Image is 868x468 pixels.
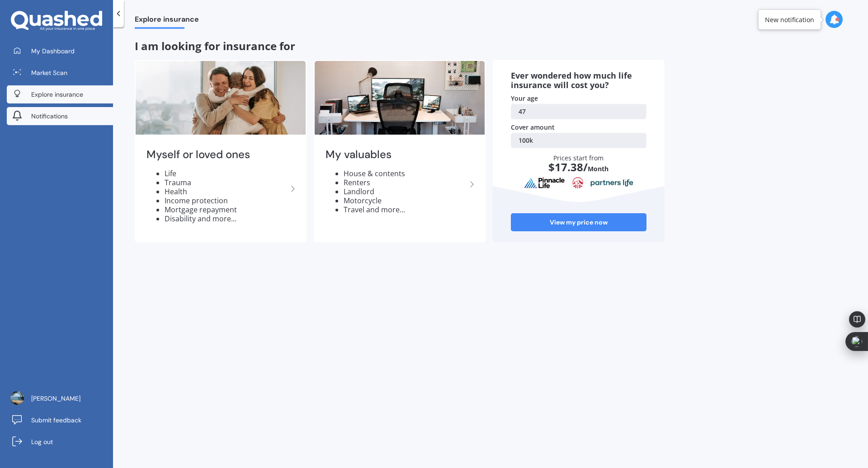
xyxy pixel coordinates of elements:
li: Life [165,169,288,178]
img: partnersLife [590,179,634,187]
img: pinnacle [524,177,566,189]
span: Explore insurance [135,15,199,27]
div: New notification [765,15,814,24]
h2: My valuables [325,148,467,162]
img: My valuables [315,61,485,135]
li: Trauma [165,178,288,187]
a: 100k [511,133,646,148]
li: Income protection [165,196,288,205]
a: Log out [7,433,113,451]
li: House & contents [344,169,467,178]
img: aia [572,177,583,189]
span: $ 17.38 / [548,159,588,174]
a: My Dashboard [7,42,113,60]
img: Myself or loved ones [136,61,306,135]
li: Mortgage repayment [165,205,288,214]
a: Market Scan [7,64,113,82]
li: Renters [344,178,467,187]
li: Travel and more... [344,205,467,214]
span: My Dashboard [31,47,75,56]
div: Cover amount [511,123,646,132]
a: Explore insurance [7,85,113,103]
div: Your age [511,94,646,103]
div: Prices start from [520,154,637,182]
span: Log out [31,437,53,446]
a: Notifications [7,107,113,125]
span: Explore insurance [31,90,83,99]
li: Disability and more... [165,214,288,223]
li: Health [165,187,288,196]
h2: Myself or loved ones [146,148,288,162]
a: [PERSON_NAME] [7,389,113,407]
a: View my price now [511,213,646,231]
span: Market Scan [31,68,67,77]
span: I am looking for insurance for [135,38,295,53]
a: Submit feedback [7,411,113,429]
span: Submit feedback [31,416,81,425]
li: Motorcycle [344,196,467,205]
img: ACg8ocKInHivJRjH8m_94H-8ZusBDnkTnJOS8CPYA7fjlTBKkf7LsQkI=s96-c [10,391,24,405]
span: [PERSON_NAME] [31,394,80,403]
span: Month [588,164,609,173]
div: Ever wondered how much life insurance will cost you? [511,71,646,90]
span: Notifications [31,112,68,121]
a: 47 [511,104,646,119]
li: Landlord [344,187,467,196]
